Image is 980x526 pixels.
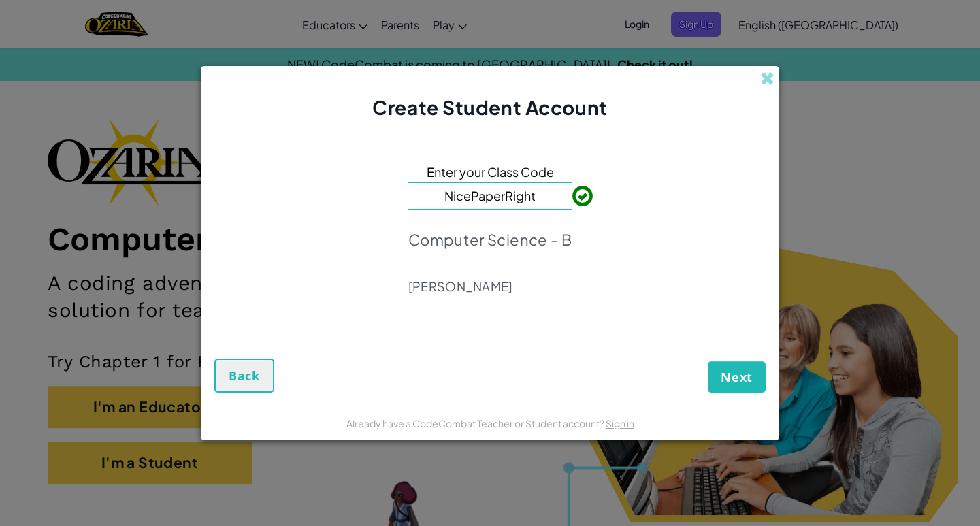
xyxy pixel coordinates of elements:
[372,95,607,119] span: Create Student Account
[721,369,753,385] span: Next
[408,230,572,249] p: Computer Science - B
[606,417,634,429] a: Sign in
[408,278,572,295] p: [PERSON_NAME]
[346,417,606,429] span: Already have a CodeCombat Teacher or Student account?
[708,361,766,393] button: Next
[229,367,260,384] span: Back
[214,359,274,393] button: Back
[427,162,554,182] span: Enter your Class Code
